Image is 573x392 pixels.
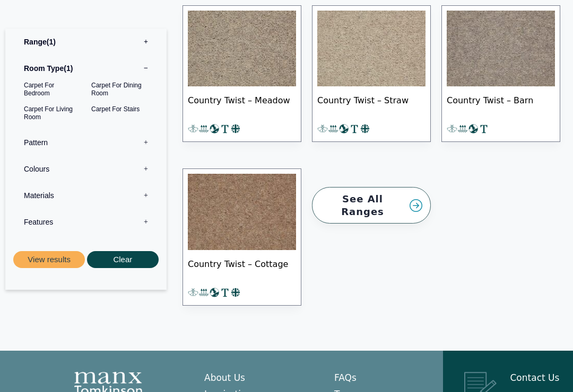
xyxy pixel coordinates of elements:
label: Range [13,29,159,55]
a: Country Twist – Cottage [183,168,301,306]
span: Country Twist – Cottage [188,250,296,287]
label: Materials [13,182,159,209]
a: Contact Us [510,372,560,383]
span: Country Twist – Meadow [188,86,296,123]
a: Country Twist – Barn [441,5,560,142]
span: 1 [64,64,73,73]
img: Country Twist - Straw [317,11,426,87]
a: FAQs [334,372,357,383]
span: 1 [47,38,56,46]
label: Pattern [13,129,159,156]
img: Country Twist - Meadow [188,11,296,87]
button: View results [13,251,85,269]
span: Country Twist – Barn [447,86,555,123]
label: Colours [13,156,159,182]
span: Country Twist – Straw [317,86,426,123]
a: Country Twist – Meadow [183,5,301,142]
a: See All Ranges [312,187,431,224]
img: Country Twist - Cottage [188,174,296,250]
label: Features [13,209,159,235]
label: Room Type [13,55,159,82]
a: Country Twist – Straw [312,5,431,142]
button: Clear [87,251,159,269]
img: Country Twist - Barn [447,11,555,87]
a: About Us [204,372,245,383]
